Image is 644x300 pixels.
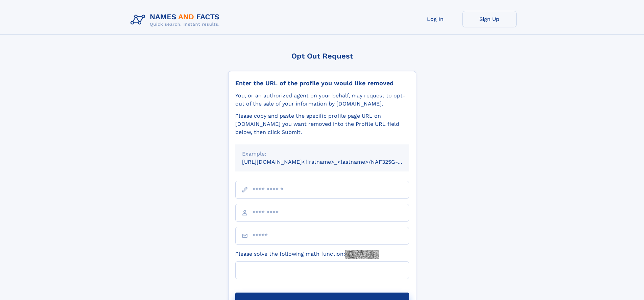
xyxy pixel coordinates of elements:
[235,112,409,136] div: Please copy and paste the specific profile page URL on [DOMAIN_NAME] you want removed into the Pr...
[235,79,409,87] div: Enter the URL of the profile you would like removed
[408,11,462,27] a: Log In
[462,11,517,27] a: Sign Up
[228,52,416,60] div: Opt Out Request
[235,92,409,108] div: You, or an authorized agent on your behalf, may request to opt-out of the sale of your informatio...
[128,11,225,29] img: Logo Names and Facts
[242,159,422,165] small: [URL][DOMAIN_NAME]<firstname>_<lastname>/NAF325G-xxxxxxxx
[235,250,379,259] label: Please solve the following math function:
[242,150,402,158] div: Example:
